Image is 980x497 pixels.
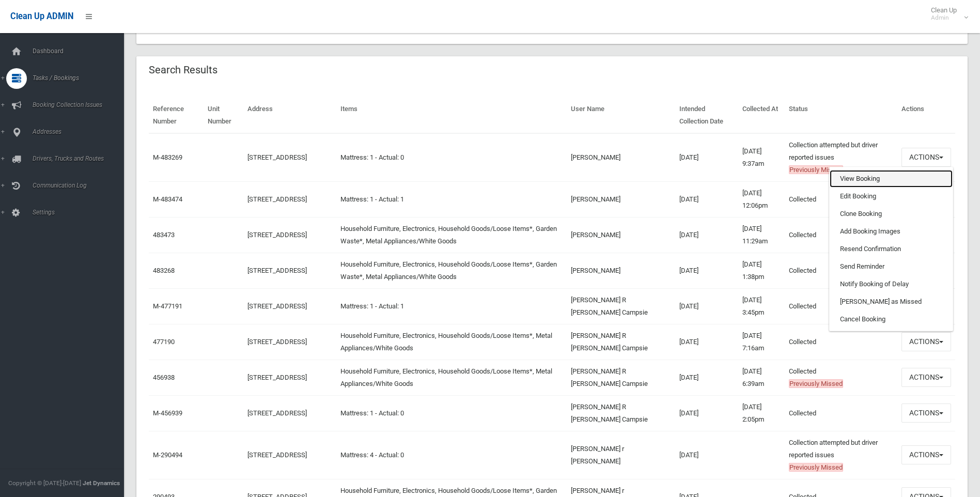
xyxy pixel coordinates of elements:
td: Collection attempted but driver reported issues [785,133,897,182]
small: Admin [931,14,957,22]
td: Mattress: 1 - Actual: 0 [336,395,567,431]
td: [PERSON_NAME] R [PERSON_NAME] Campsie [567,288,675,324]
a: [STREET_ADDRESS] [247,302,307,310]
a: Notify Booking of Delay [830,275,953,293]
button: Actions [901,368,951,387]
th: Reference Number [149,98,204,133]
a: M-456939 [153,409,182,417]
td: Collected [785,181,897,217]
th: Status [785,98,897,133]
a: M-483474 [153,195,182,203]
td: Mattress: 1 - Actual: 1 [336,288,567,324]
a: M-290494 [153,451,182,459]
span: Booking Collection Issues [29,101,132,108]
a: Resend Confirmation [830,240,953,258]
td: Collected [785,288,897,324]
td: Household Furniture, Electronics, Household Goods/Loose Items*, Metal Appliances/White Goods [336,360,567,395]
td: [PERSON_NAME] r [PERSON_NAME] [567,431,675,479]
td: [DATE] 12:06pm [738,181,785,217]
button: Actions [901,332,951,351]
a: 456938 [153,374,175,381]
td: Collected [785,324,897,360]
button: Actions [901,148,951,167]
a: Edit Booking [830,188,953,205]
a: 483268 [153,267,175,274]
a: M-483269 [153,153,182,161]
a: [STREET_ADDRESS] [247,374,307,381]
td: [DATE] [675,395,738,431]
td: Collected [785,395,897,431]
td: [DATE] 6:39am [738,360,785,395]
span: Settings [29,209,132,216]
a: [STREET_ADDRESS] [247,409,307,417]
span: Copyright © [DATE]-[DATE] [8,479,81,487]
td: [DATE] 1:38pm [738,253,785,288]
a: [STREET_ADDRESS] [247,231,307,239]
span: Clean Up [926,6,967,22]
a: [PERSON_NAME] as Missed [830,293,953,310]
a: [STREET_ADDRESS] [247,267,307,274]
td: Collected [785,217,897,253]
td: [PERSON_NAME] [567,217,675,253]
td: Collected [785,360,897,395]
th: Unit Number [204,98,244,133]
a: [STREET_ADDRESS] [247,195,307,203]
td: Mattress: 1 - Actual: 0 [336,133,567,182]
button: Actions [901,445,951,464]
td: Mattress: 4 - Actual: 0 [336,431,567,479]
th: Address [243,98,336,133]
td: [DATE] [675,288,738,324]
td: [PERSON_NAME] [567,181,675,217]
td: [PERSON_NAME] R [PERSON_NAME] Campsie [567,360,675,395]
td: [PERSON_NAME] [567,253,675,288]
td: [DATE] [675,181,738,217]
a: Add Booking Images [830,223,953,240]
td: Collection attempted but driver reported issues [785,431,897,479]
td: [PERSON_NAME] R [PERSON_NAME] Campsie [567,395,675,431]
span: Previously Missed [789,379,843,388]
td: Collected [785,253,897,288]
td: [DATE] [675,324,738,360]
td: [DATE] [675,253,738,288]
span: Previously Missed [789,463,843,472]
th: Actions [897,98,955,133]
td: [DATE] 9:37am [738,133,785,182]
a: [STREET_ADDRESS] [247,153,307,161]
strong: Jet Dynamics [83,479,120,487]
th: Items [336,98,567,133]
header: Search Results [136,60,230,80]
td: [PERSON_NAME] [567,133,675,182]
a: Clone Booking [830,205,953,223]
td: [PERSON_NAME] R [PERSON_NAME] Campsie [567,324,675,360]
span: Addresses [29,128,132,135]
td: Household Furniture, Electronics, Household Goods/Loose Items*, Garden Waste*, Metal Appliances/W... [336,253,567,288]
a: [STREET_ADDRESS] [247,338,307,346]
span: Communication Log [29,182,132,189]
td: [DATE] 3:45pm [738,288,785,324]
a: Send Reminder [830,258,953,275]
a: View Booking [830,170,953,188]
span: Tasks / Bookings [29,74,132,82]
th: Collected At [738,98,785,133]
a: 477190 [153,338,175,346]
a: M-477191 [153,302,182,310]
span: Drivers, Trucks and Routes [29,155,132,162]
span: Clean Up ADMIN [10,11,73,21]
th: User Name [567,98,675,133]
td: [DATE] 2:05pm [738,395,785,431]
td: Household Furniture, Electronics, Household Goods/Loose Items*, Metal Appliances/White Goods [336,324,567,360]
td: [DATE] [675,133,738,182]
span: Previously Missed [789,165,843,174]
td: [DATE] [675,360,738,395]
a: Cancel Booking [830,310,953,328]
td: [DATE] [675,217,738,253]
td: [DATE] [675,431,738,479]
a: 483473 [153,231,175,239]
td: [DATE] 11:29am [738,217,785,253]
td: Mattress: 1 - Actual: 1 [336,181,567,217]
td: [DATE] 7:16am [738,324,785,360]
a: [STREET_ADDRESS] [247,451,307,459]
td: Household Furniture, Electronics, Household Goods/Loose Items*, Garden Waste*, Metal Appliances/W... [336,217,567,253]
span: Dashboard [29,48,132,55]
button: Actions [901,403,951,423]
